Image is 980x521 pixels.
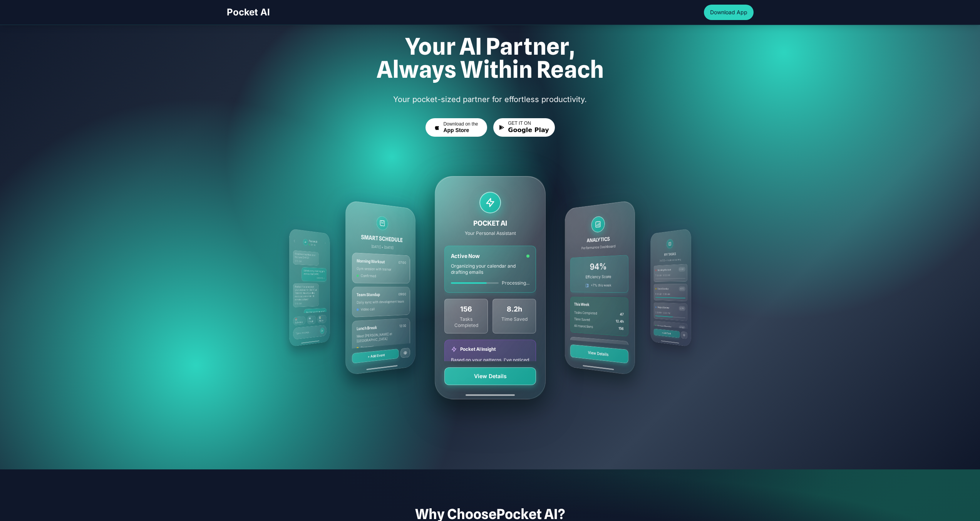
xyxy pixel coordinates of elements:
span: GET IT ON [508,121,531,126]
button: Download App [704,5,754,20]
span: Google Play [508,126,549,134]
h1: Your AI Partner, Always Within Reach [227,35,754,81]
span: App Store [443,127,469,134]
button: Download on theApp Store [426,118,487,137]
span: Pocket AI [227,6,270,18]
p: Your pocket-sized partner for effortless productivity. [318,93,663,106]
span: Download on the [443,121,478,127]
button: GET IT ONGoogle Play [493,118,555,137]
